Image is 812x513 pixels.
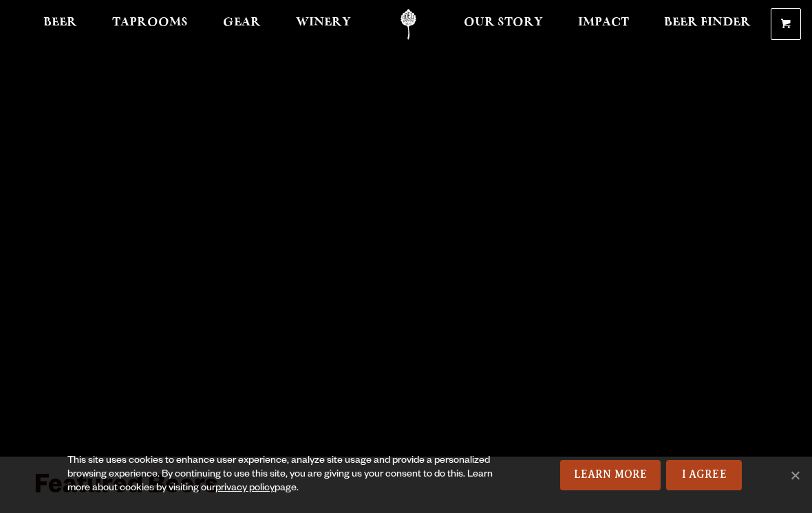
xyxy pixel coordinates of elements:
span: Beer Finder [664,17,751,28]
span: Our Story [464,17,543,28]
div: This site uses cookies to enhance user experience, analyze site usage and provide a personalized ... [67,455,513,496]
span: No [788,468,802,482]
a: Beer [34,9,86,40]
a: Impact [569,9,638,40]
a: Gear [214,9,270,40]
a: Our Story [455,9,552,40]
a: privacy policy [215,483,275,494]
span: Gear [223,17,261,28]
a: Beer Finder [655,9,760,40]
span: Taprooms [112,17,188,28]
span: Impact [578,17,629,28]
a: Odell Home [383,9,434,40]
span: Beer [43,17,77,28]
a: Winery [287,9,360,40]
a: I Agree [666,460,742,490]
span: Winery [296,17,351,28]
a: Taprooms [103,9,197,40]
a: Learn More [560,460,661,490]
